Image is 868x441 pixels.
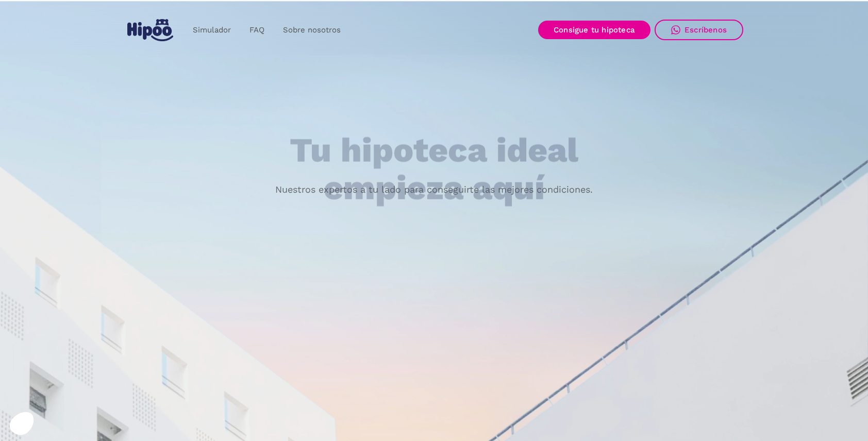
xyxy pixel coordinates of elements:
a: Simulador [183,20,240,40]
a: home [125,15,175,45]
a: Consigue tu hipoteca [538,21,650,39]
a: Escríbenos [655,20,743,40]
h1: Tu hipoteca ideal empieza aquí [239,132,629,207]
a: Sobre nosotros [274,20,350,40]
a: FAQ [240,20,274,40]
div: Escríbenos [685,25,727,35]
